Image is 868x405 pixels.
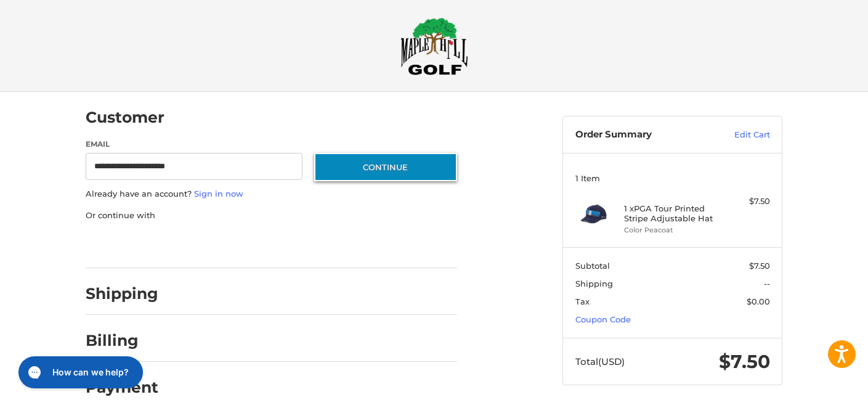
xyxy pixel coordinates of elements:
iframe: PayPal-paylater [186,234,278,256]
span: $0.00 [747,297,770,306]
span: Subtotal [575,261,610,271]
h3: 1 Item [575,173,770,183]
a: Sign in now [194,189,243,198]
label: Email [86,139,302,150]
span: Total (USD) [575,356,625,367]
li: Color Peacoat [624,225,718,235]
a: Coupon Code [575,314,631,324]
a: Edit Cart [708,129,770,141]
button: Continue [314,153,457,181]
h4: 1 x PGA Tour Printed Stripe Adjustable Hat [624,203,718,224]
span: Tax [575,297,590,306]
h2: Customer [86,108,164,127]
iframe: PayPal-paypal [82,234,174,256]
img: Maple Hill Golf [400,17,468,75]
h2: Shipping [86,284,158,303]
p: Or continue with [86,210,457,222]
div: $7.50 [721,195,770,208]
h2: Billing [86,331,158,350]
iframe: PayPal-venmo [291,234,383,256]
span: $7.50 [719,350,770,373]
span: $7.50 [749,261,770,271]
h3: Order Summary [575,129,708,141]
iframe: Gorgias live chat messenger [12,352,147,393]
span: -- [764,279,770,288]
p: Already have an account? [86,188,457,200]
span: Shipping [575,279,613,288]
